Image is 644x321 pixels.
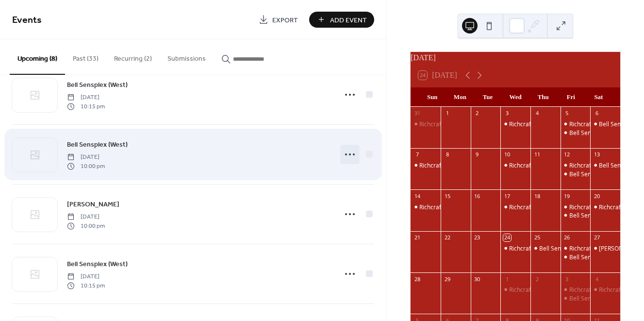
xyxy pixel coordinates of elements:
div: Bell Sensplex (West) [590,120,620,128]
div: Bell Sensplex (West) [561,294,591,303]
div: 21 [413,234,421,241]
div: Richcraft Sensplex (East) [500,120,530,128]
span: Export [272,15,298,25]
div: 13 [593,151,600,158]
span: [DATE] [67,153,105,162]
div: Bell Sensplex (West) [590,161,620,169]
div: 1 [503,275,511,283]
div: Richcraft Sensplex (East) [569,161,636,169]
div: 28 [413,275,421,283]
div: 27 [593,234,600,241]
div: Bell Sensplex (West) [561,253,591,261]
div: Bell Sensplex (West) [569,129,624,137]
div: Richcraft Sensplex (East) [500,244,530,253]
div: Richcraft Sensplex (East) [590,203,620,211]
div: Richcraft Sensplex (East) [561,161,591,169]
span: [DATE] [67,213,105,221]
div: 3 [563,275,571,283]
button: Add Event [309,12,374,28]
div: 18 [533,192,541,200]
div: 2 [533,275,541,283]
div: Bell Sensplex (West) [569,211,624,220]
div: Richcraft Sensplex (East) [590,286,620,294]
div: Richcraft Sensplex (East) [419,203,486,211]
div: Richcraft Sensplex (East) [561,203,591,211]
a: Bell Sensplex (West) [67,139,128,150]
div: 16 [474,192,481,200]
div: 19 [563,192,571,200]
div: 23 [474,234,481,241]
div: Richcraft Sensplex (East) [569,203,636,211]
div: Bell Sensplex (West) [561,170,591,178]
div: 4 [533,110,541,117]
a: [PERSON_NAME] [67,199,119,210]
div: Richcraft Sensplex (East) [509,120,576,128]
div: 8 [444,151,451,158]
div: Richcraft Sensplex (East) [569,286,636,294]
div: 12 [563,151,571,158]
div: 4 [593,275,600,283]
div: Fri [557,87,585,107]
div: Bell Sensplex (West) [569,294,624,303]
div: Sun [418,87,446,107]
div: Bell Sensplex (West) [569,170,624,178]
div: Richcraft Sensplex (East) [561,286,591,294]
div: 9 [474,151,481,158]
div: 31 [413,110,421,117]
div: 10 [503,151,511,158]
div: Richcraft Sensplex (East) [509,161,576,169]
div: 2 [474,110,481,117]
span: Bell Sensplex (West) [67,259,128,270]
span: 10:15 pm [67,102,105,111]
span: 10:00 pm [67,162,105,170]
div: Richcraft Sensplex (East) [569,244,636,253]
div: Richcraft Sensplex (East) [500,286,530,294]
div: Sat [585,87,612,107]
div: Tue [474,87,501,107]
div: Richcraft Sensplex (East) [411,120,441,128]
div: 22 [444,234,451,241]
div: [DATE] [411,52,620,64]
div: Thu [529,87,557,107]
div: Tom Brown [590,244,620,253]
div: Richcraft Sensplex (East) [509,203,576,211]
div: Bell Sensplex (West) [569,253,624,261]
a: Bell Sensplex (West) [67,79,128,90]
div: 11 [533,151,541,158]
span: Events [12,11,42,30]
span: 10:00 pm [67,221,105,230]
span: 10:15 pm [67,281,105,290]
div: 26 [563,234,571,241]
button: Recurring (2) [106,39,160,74]
button: Submissions [160,39,214,74]
div: Bell Sensplex (West) [530,244,561,253]
div: Richcraft Sensplex (East) [500,161,530,169]
div: Bell Sensplex (West) [561,129,591,137]
span: [DATE] [67,93,105,102]
div: Richcraft Sensplex (East) [561,120,591,128]
span: Add Event [330,15,367,25]
span: [PERSON_NAME] [67,200,119,210]
span: Bell Sensplex (West) [67,140,128,150]
div: Wed [502,87,529,107]
span: Bell Sensplex (West) [67,80,128,90]
div: 17 [503,192,511,200]
div: Richcraft Sensplex (East) [411,161,441,169]
div: 5 [563,110,571,117]
div: 1 [444,110,451,117]
a: Bell Sensplex (West) [67,258,128,270]
div: Richcraft Sensplex (East) [500,203,530,211]
span: [DATE] [67,272,105,281]
div: Richcraft Sensplex (East) [509,286,576,294]
div: 25 [533,234,541,241]
button: Past (33) [65,39,106,74]
div: 15 [444,192,451,200]
div: 30 [474,275,481,283]
div: Richcraft Sensplex (East) [419,120,486,128]
div: Richcraft Sensplex (East) [569,120,636,128]
div: Mon [446,87,474,107]
div: Richcraft Sensplex (East) [411,203,441,211]
div: 29 [444,275,451,283]
div: 14 [413,192,421,200]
